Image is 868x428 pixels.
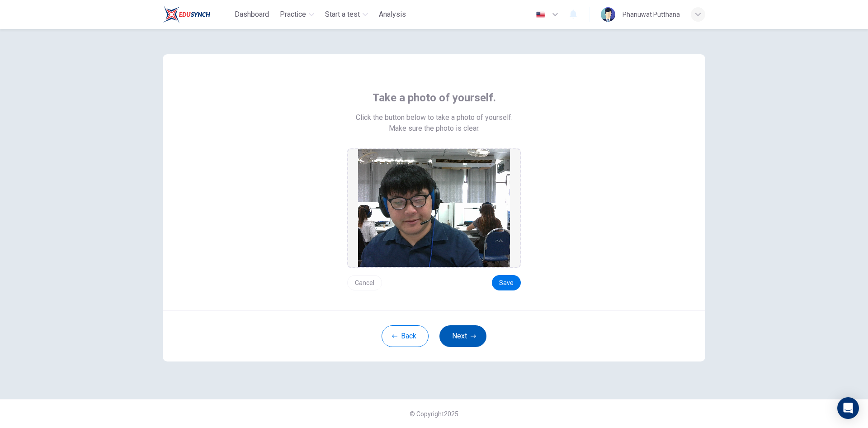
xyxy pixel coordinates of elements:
a: Train Test logo [163,5,231,24]
img: Train Test logo [163,5,210,24]
img: preview screemshot [358,149,510,267]
button: Next [439,325,486,347]
span: Make sure the photo is clear. [389,123,480,134]
img: Profile picture [601,7,615,22]
button: Practice [276,6,318,23]
img: en [535,11,546,18]
button: Save [492,275,521,290]
button: Analysis [375,6,410,23]
span: Take a photo of yourself. [373,90,496,105]
span: © Copyright 2025 [410,410,458,418]
span: Start a test [325,9,360,20]
button: Dashboard [231,6,273,23]
span: Practice [280,9,306,20]
span: Click the button below to take a photo of yourself. [356,112,513,123]
button: Start a test [321,6,372,23]
div: Phanuwat Putthana [623,9,680,20]
span: Analysis [379,9,406,20]
div: Open Intercom Messenger [837,397,859,419]
span: Dashboard [235,9,269,20]
button: Back [382,325,429,347]
button: Cancel [347,275,382,290]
